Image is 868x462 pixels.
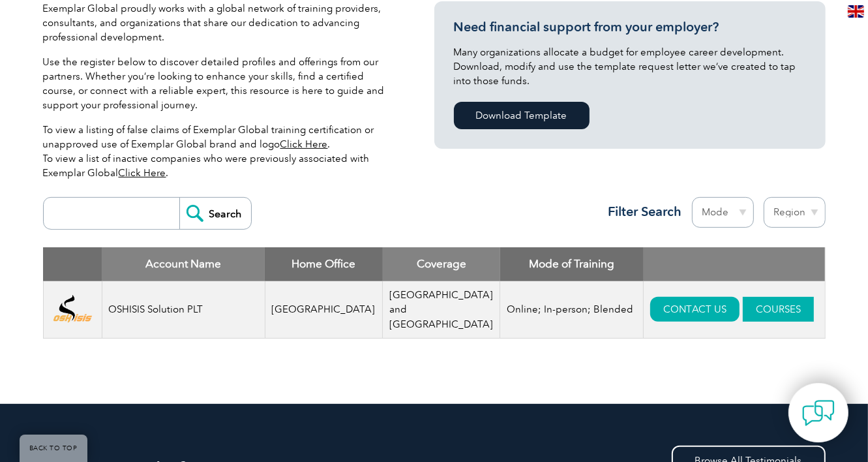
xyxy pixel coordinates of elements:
[43,123,395,180] p: To view a listing of false claims of Exemplar Global training certification or unapproved use of ...
[650,297,740,322] a: CONTACT US
[802,397,835,429] img: contact-chat.png
[500,247,644,281] th: Mode of Training: activate to sort column ascending
[454,45,806,88] p: Many organizations allocate a budget for employee career development. Download, modify and use th...
[265,247,383,281] th: Home Office: activate to sort column ascending
[848,5,864,18] img: en
[119,167,166,179] a: Click Here
[102,247,265,281] th: Account Name: activate to sort column descending
[43,1,395,44] p: Exemplar Global proudly works with a global network of training providers, consultants, and organ...
[743,297,814,322] a: COURSES
[601,204,682,220] h3: Filter Search
[454,102,590,129] a: Download Template
[383,281,500,339] td: [GEOGRAPHIC_DATA] and [GEOGRAPHIC_DATA]
[43,55,395,112] p: Use the register below to discover detailed profiles and offerings from our partners. Whether you...
[179,198,251,229] input: Search
[50,294,95,324] img: 5113d4a1-7437-ef11-a316-00224812a81c-logo.png
[454,19,806,35] h3: Need financial support from your employer?
[20,435,87,462] a: BACK TO TOP
[383,247,500,281] th: Coverage: activate to sort column ascending
[265,281,383,339] td: [GEOGRAPHIC_DATA]
[500,281,644,339] td: Online; In-person; Blended
[280,138,328,150] a: Click Here
[644,247,825,281] th: : activate to sort column ascending
[102,281,265,339] td: OSHISIS Solution PLT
